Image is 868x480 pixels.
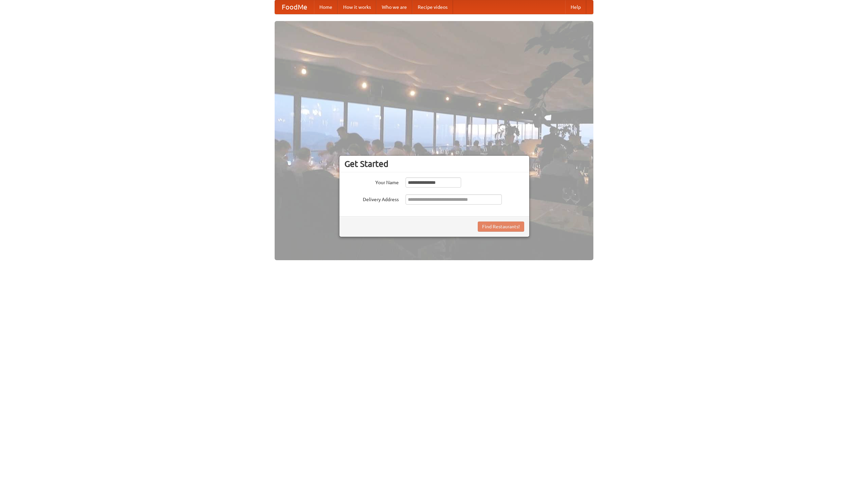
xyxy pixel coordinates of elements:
button: Find Restaurants! [478,222,524,232]
a: Help [565,0,586,14]
label: Delivery Address [344,194,399,203]
a: Home [314,0,338,14]
a: Recipe videos [412,0,453,14]
a: FoodMe [275,0,314,14]
label: Your Name [344,177,399,186]
a: How it works [338,0,376,14]
a: Who we are [376,0,412,14]
h3: Get Started [344,159,524,169]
